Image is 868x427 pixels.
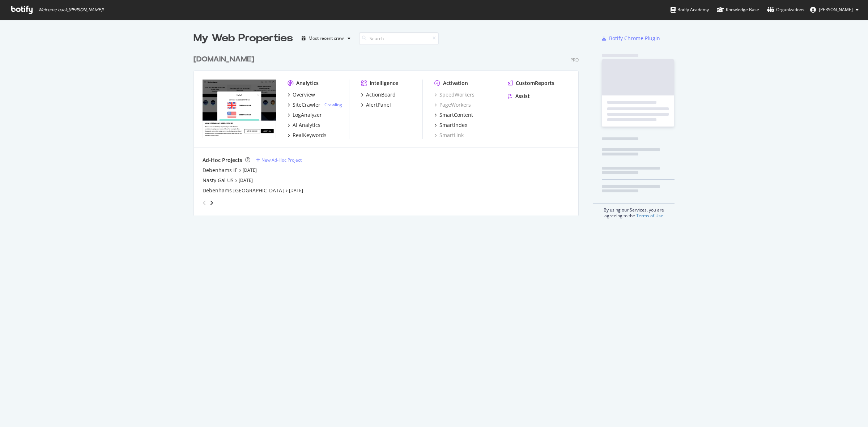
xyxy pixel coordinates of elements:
div: New Ad-Hoc Project [261,157,302,163]
a: [DATE] [239,177,253,183]
a: RealKeywords [288,132,327,139]
a: Debenhams [GEOGRAPHIC_DATA] [203,187,284,194]
div: Intelligence [370,80,398,87]
button: [PERSON_NAME] [804,4,864,16]
div: SiteCrawler [293,101,320,108]
div: Most recent crawl [309,36,345,40]
a: AlertPanel [361,101,391,108]
div: RealKeywords [293,132,327,139]
a: ActionBoard [361,91,396,98]
div: [DOMAIN_NAME] [193,54,254,65]
div: ActionBoard [366,91,396,98]
div: Assist [515,93,530,100]
div: Activation [443,80,468,87]
div: grid [193,46,584,215]
a: Crawling [324,102,342,108]
a: SmartLink [434,132,464,139]
a: SmartContent [434,111,473,119]
a: [DATE] [243,167,257,173]
a: PageWorkers [434,101,471,108]
div: Pro [570,57,579,63]
div: angle-right [209,199,214,206]
a: [DATE] [289,187,303,193]
a: Debenhams IE [203,167,238,174]
div: Knowledge Base [717,6,759,13]
div: Botify Academy [671,6,709,13]
a: LogAnalyzer [288,111,322,119]
input: Search [359,32,439,45]
div: Overview [293,91,315,98]
a: SmartIndex [434,121,467,129]
div: AI Analytics [293,121,320,129]
a: [DOMAIN_NAME] [193,54,257,65]
a: Assist [508,93,530,100]
button: Most recent crawl [299,33,353,44]
a: SiteCrawler- Crawling [288,101,342,108]
span: Welcome back, [PERSON_NAME] ! [38,7,103,13]
img: debenhams.com [203,80,276,138]
div: CustomReports [516,80,554,87]
a: CustomReports [508,80,554,87]
div: SmartContent [439,111,473,119]
a: AI Analytics [288,121,320,129]
div: Analytics [296,80,319,87]
div: angle-left [200,197,209,209]
a: Terms of Use [636,213,663,219]
div: My Web Properties [193,31,293,46]
div: AlertPanel [366,101,391,108]
div: LogAnalyzer [293,111,322,119]
a: Overview [288,91,315,98]
div: Ad-Hoc Projects [203,157,242,164]
div: Botify Chrome Plugin [609,35,660,42]
div: SmartIndex [439,121,467,129]
a: SpeedWorkers [434,91,475,98]
a: Nasty Gal US [203,177,234,184]
a: New Ad-Hoc Project [256,157,302,163]
span: Zubair Kakuji [819,7,853,13]
div: - [322,102,342,108]
a: Botify Chrome Plugin [602,35,660,42]
div: By using our Services, you are agreeing to the [593,203,675,219]
div: Organizations [767,6,804,13]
